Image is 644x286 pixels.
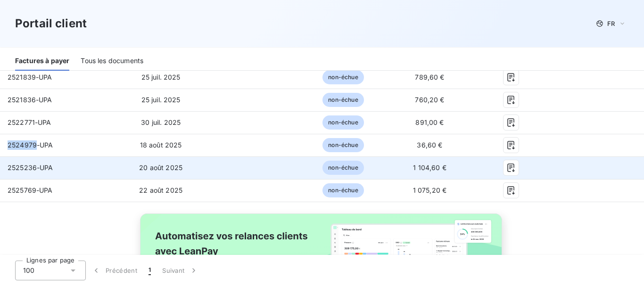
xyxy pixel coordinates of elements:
[8,73,52,81] span: 2521839-UPA
[8,141,53,149] span: 2524979-UPA
[322,161,363,175] span: non-échue
[415,118,444,126] span: 891,00 €
[607,20,615,27] span: FR
[322,183,363,197] span: non-échue
[157,261,204,280] button: Suivant
[86,261,143,280] button: Précédent
[23,266,34,275] span: 100
[8,163,53,172] span: 2525236-UPA
[413,163,446,172] span: 1 104,60 €
[8,118,51,126] span: 2522771-UPA
[417,141,442,149] span: 36,60 €
[8,186,53,194] span: 2525769-UPA
[143,261,157,280] button: 1
[139,163,182,172] span: 20 août 2025
[149,266,151,275] span: 1
[140,141,182,149] span: 18 août 2025
[322,70,363,84] span: non-échue
[141,73,181,81] span: 25 juil. 2025
[322,93,363,107] span: non-échue
[322,138,363,152] span: non-échue
[15,15,87,32] h3: Portail client
[139,186,182,194] span: 22 août 2025
[413,186,447,194] span: 1 075,20 €
[415,96,444,104] span: 760,20 €
[8,96,52,104] span: 2521836-UPA
[141,118,181,126] span: 30 juil. 2025
[141,96,181,104] span: 25 juil. 2025
[15,51,69,71] div: Factures à payer
[322,115,363,130] span: non-échue
[81,51,143,71] div: Tous les documents
[415,73,444,81] span: 789,60 €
